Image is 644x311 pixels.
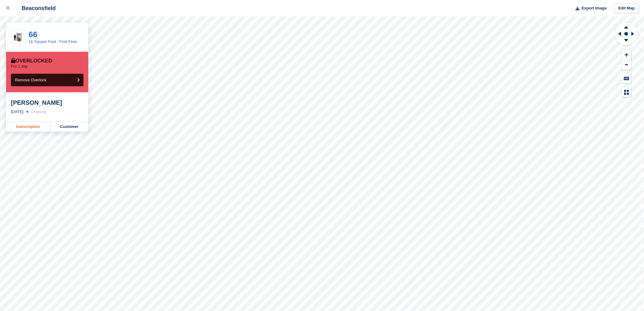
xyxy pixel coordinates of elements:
[622,60,631,70] button: Zoom Out
[26,111,29,113] img: arrow-right-light-icn-cde0832a797a2874e46488d9cf13f60e5c3a73dbe684e267c42b8395dfbc2abf.svg
[622,73,631,83] button: Keyboard Shortcuts
[582,5,607,11] span: Export Image
[11,109,23,115] div: [DATE]
[16,5,56,12] div: Beaconsfield
[11,58,52,64] div: Overlocked
[622,87,631,97] button: Map Legend
[29,39,77,44] a: 16 Square Foot - First Floor
[11,32,25,43] img: 15-sqft-unit%20(1).jpg
[11,64,28,69] p: For 1 day
[11,74,83,86] button: Remove Overlock
[15,78,46,82] span: Remove Overlock
[6,122,50,132] a: Subscription
[11,99,83,106] div: [PERSON_NAME]
[622,50,631,60] button: Zoom In
[31,109,46,115] div: Ongoing
[572,3,607,13] button: Export Image
[50,122,88,132] a: Customer
[614,3,639,13] a: Edit Map
[29,30,37,39] a: 66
